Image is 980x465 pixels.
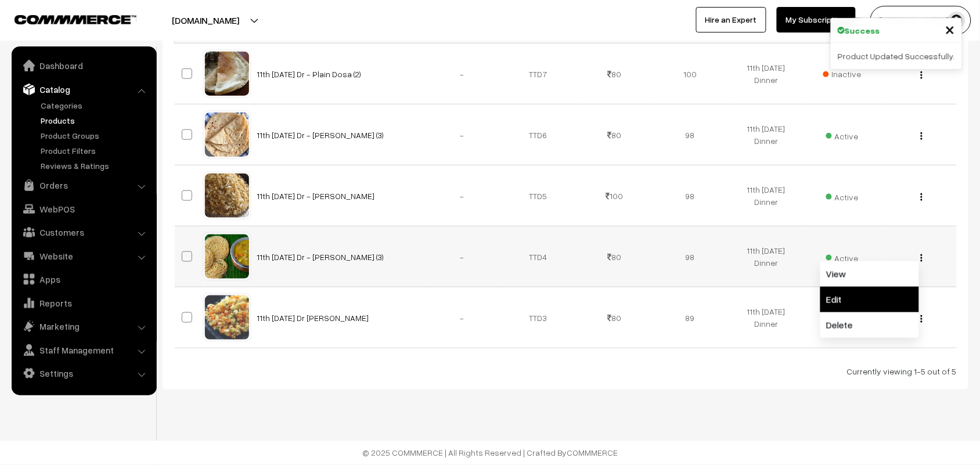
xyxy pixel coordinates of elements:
a: Settings [15,363,153,384]
td: - [424,165,500,226]
a: Products [38,114,153,127]
a: My Subscription [777,7,856,33]
button: [DOMAIN_NAME] [131,6,280,35]
button: Close [945,20,955,38]
span: Active [826,127,859,142]
a: WebPOS [15,199,153,219]
td: TTD6 [500,104,577,165]
a: Apps [15,269,153,290]
a: 11th [DATE] Dr - [PERSON_NAME] [257,191,375,201]
td: 11th [DATE] Dinner [729,165,805,226]
a: COMMMERCE [567,448,618,458]
a: Orders [15,175,153,196]
img: Menu [921,254,923,262]
td: 80 [577,226,653,287]
img: user [948,12,965,29]
img: Menu [921,315,923,323]
a: Hire an Expert [696,7,766,33]
td: TTD7 [500,44,577,104]
a: Catalog [15,79,153,100]
td: TTD5 [500,165,577,226]
a: COMMMERCE [15,12,116,26]
td: - [424,104,500,165]
a: 11th [DATE] Dr - [PERSON_NAME] (3) [257,252,384,262]
img: COMMMERCE [15,15,136,24]
td: 11th [DATE] Dinner [729,104,805,165]
div: Product Updated Successfully. [831,43,962,69]
td: 80 [577,104,653,165]
img: Menu [921,132,923,140]
a: Categories [38,99,153,111]
td: 11th [DATE] Dinner [729,44,805,104]
strong: Success [845,24,880,37]
span: Active [826,249,859,264]
a: Website [15,246,153,266]
a: Product Groups [38,129,153,142]
td: 100 [653,44,729,104]
td: 100 [577,165,653,226]
a: Staff Management [15,340,153,361]
td: - [424,226,500,287]
a: Delete [820,312,919,338]
img: Menu [921,193,923,201]
div: Currently viewing 1-5 out of 5 [174,366,957,378]
img: Menu [921,71,923,79]
td: 80 [577,44,653,104]
td: TTD3 [500,287,577,348]
a: Product Filters [38,145,153,157]
td: 89 [653,287,729,348]
a: Marketing [15,316,153,337]
a: Edit [820,287,919,312]
a: View [820,261,919,287]
span: Inactive [823,68,862,80]
td: 98 [653,226,729,287]
td: TTD4 [500,226,577,287]
td: 11th [DATE] Dinner [729,226,805,287]
a: Reports [15,293,153,313]
a: 11th [DATE] Dr [PERSON_NAME] [257,313,369,323]
td: - [424,287,500,348]
button: [PERSON_NAME] s… [870,6,971,35]
span: × [945,18,955,39]
a: Dashboard [15,55,153,76]
td: - [424,44,500,104]
td: 80 [577,287,653,348]
span: Active [826,188,859,203]
td: 11th [DATE] Dinner [729,287,805,348]
a: Customers [15,222,153,243]
a: Reviews & Ratings [38,160,153,172]
td: 98 [653,165,729,226]
a: 11th [DATE] Dr - [PERSON_NAME] (3) [257,130,384,140]
a: 11th [DATE] Dr - Plain Dosa (2) [257,69,362,79]
td: 98 [653,104,729,165]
